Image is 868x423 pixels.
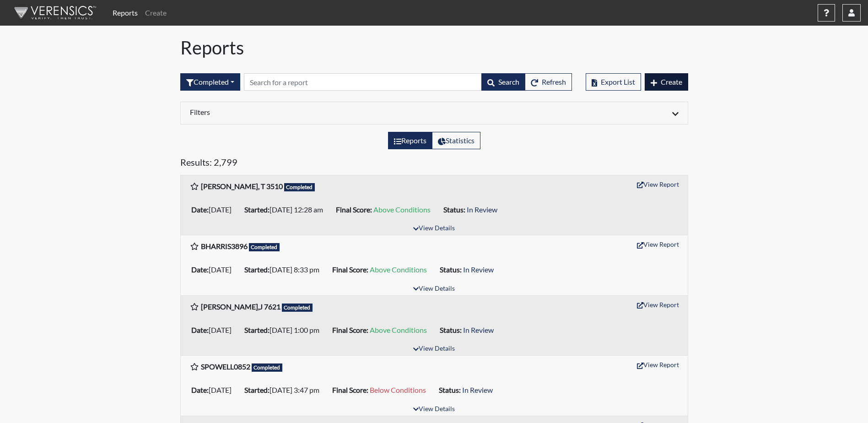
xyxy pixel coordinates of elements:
[633,177,683,191] button: View Report
[180,157,688,171] h5: Results: 2,799
[542,77,566,86] span: Refresh
[241,202,332,217] li: [DATE] 12:28 am
[188,323,241,337] li: [DATE]
[409,343,459,355] button: View Details
[191,205,209,214] b: Date:
[109,4,141,22] a: Reports
[244,265,270,274] b: Started:
[443,205,465,214] b: Status:
[388,132,432,149] label: View the list of reports
[525,73,572,91] button: Refresh
[432,132,480,149] label: View statistics about completed interviews
[463,265,494,274] span: In Review
[462,385,493,394] span: In Review
[188,202,241,217] li: [DATE]
[180,37,688,59] h1: Reports
[370,325,427,334] span: Above Conditions
[332,265,368,274] b: Final Score:
[409,283,459,295] button: View Details
[201,362,250,371] b: SPOWELL0852
[244,73,482,91] input: Search by Registration ID, Interview Number, or Investigation Name.
[661,77,682,86] span: Create
[439,385,461,394] b: Status:
[241,383,329,397] li: [DATE] 3:47 pm
[440,265,462,274] b: Status:
[467,205,497,214] span: In Review
[282,304,313,312] span: Completed
[241,262,329,277] li: [DATE] 8:33 pm
[586,73,641,91] button: Export List
[463,325,494,334] span: In Review
[191,385,209,394] b: Date:
[244,385,270,394] b: Started:
[183,108,685,119] div: Click to expand/collapse filters
[201,182,283,190] b: [PERSON_NAME], T 3510
[180,73,240,91] div: Filter by interview status
[409,222,459,235] button: View Details
[191,325,209,334] b: Date:
[601,77,635,86] span: Export List
[633,237,683,251] button: View Report
[180,73,240,91] button: Completed
[373,205,431,214] span: Above Conditions
[284,183,315,191] span: Completed
[633,298,683,312] button: View Report
[244,205,270,214] b: Started:
[633,358,683,372] button: View Report
[332,385,368,394] b: Final Score:
[191,265,209,274] b: Date:
[141,4,170,22] a: Create
[440,325,462,334] b: Status:
[370,265,427,274] span: Above Conditions
[481,73,525,91] button: Search
[249,243,280,251] span: Completed
[332,325,368,334] b: Final Score:
[201,242,248,250] b: BHARRIS3896
[370,385,426,394] span: Below Conditions
[409,403,459,416] button: View Details
[244,325,270,334] b: Started:
[188,383,241,397] li: [DATE]
[336,205,372,214] b: Final Score:
[241,323,329,337] li: [DATE] 1:00 pm
[498,77,519,86] span: Search
[201,302,280,311] b: [PERSON_NAME],J 7621
[188,262,241,277] li: [DATE]
[645,73,688,91] button: Create
[252,363,283,372] span: Completed
[190,108,427,116] h6: Filters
